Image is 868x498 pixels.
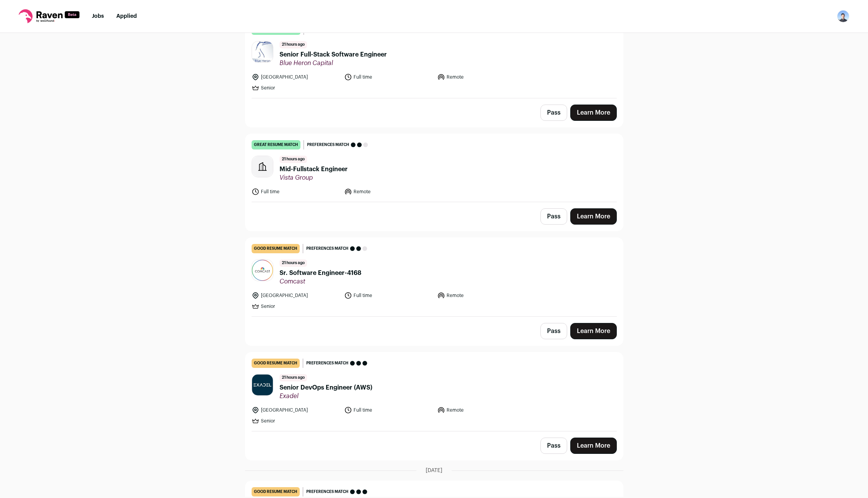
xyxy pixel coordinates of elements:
div: good resume match [252,487,300,496]
span: Preferences match [306,245,349,252]
li: Senior [252,417,340,425]
a: Applied [116,14,137,19]
div: good resume match [252,359,300,368]
li: Senior [252,84,340,92]
a: Learn More [570,323,617,339]
li: [GEOGRAPHIC_DATA] [252,292,340,299]
a: good resume match Preferences match 21 hours ago Senior DevOps Engineer (AWS) Exadel [GEOGRAPHIC_... [245,352,623,431]
a: Learn More [570,105,617,121]
button: Pass [540,323,567,339]
span: Sr. Software Engineer-4168 [280,268,361,278]
li: Full time [344,292,433,299]
span: Mid-Fullstack Engineer [280,165,348,174]
li: Full time [344,406,433,414]
span: Blue Heron Capital [280,59,387,67]
li: Full time [344,73,433,81]
span: 21 hours ago [280,259,307,267]
span: Comcast [280,278,361,285]
li: Remote [437,406,526,414]
span: Preferences match [306,488,349,496]
button: Pass [540,208,567,225]
button: Open dropdown [837,10,849,22]
span: Senior Full-Stack Software Engineer [280,50,387,59]
span: [DATE] [426,467,442,474]
span: Exadel [280,392,372,400]
button: Pass [540,105,567,121]
img: 622fccc1688f93b4f630a449cb94427a83e6a7b20bdf99d0cd2e590872cd73db.jpg [252,374,273,395]
span: 21 hours ago [280,41,307,48]
a: great resume match Preferences match 21 hours ago Mid-Fullstack Engineer Vista Group Full time Re... [245,134,623,202]
span: Preferences match [307,141,349,149]
span: 21 hours ago [280,156,307,163]
button: Pass [540,438,567,454]
li: Senior [252,302,340,310]
a: good resume match Preferences match 21 hours ago Sr. Software Engineer-4168 Comcast [GEOGRAPHIC_D... [245,238,623,316]
div: great resume match [252,140,300,149]
li: Remote [344,188,433,196]
span: Vista Group [280,174,348,182]
img: b960c0739375d84c65b6535a4f454e1a5a4690333e0f62c7753b6bfc04f622da.jpg [252,38,273,67]
li: Remote [437,73,526,81]
img: 10600165-medium_jpg [837,10,849,22]
a: Learn More [570,438,617,454]
a: Learn More [570,208,617,225]
div: good resume match [252,244,300,253]
a: great resume match Preferences match 21 hours ago Senior Full-Stack Software Engineer Blue Heron ... [245,19,623,98]
img: 2b6aeab970b3189099869cc1ddbd97e67b7c05e38648a67bb7757ac982c53954.jpg [252,260,273,281]
li: Remote [437,292,526,299]
li: [GEOGRAPHIC_DATA] [252,73,340,81]
span: 21 hours ago [280,374,307,381]
li: Full time [252,188,340,196]
span: Preferences match [306,359,349,367]
img: company-logo-placeholder-414d4e2ec0e2ddebbe968bf319fdfe5acfe0c9b87f798d344e800bc9a89632a0.png [252,156,273,177]
a: Jobs [92,14,104,19]
li: [GEOGRAPHIC_DATA] [252,406,340,414]
span: Senior DevOps Engineer (AWS) [280,383,372,392]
